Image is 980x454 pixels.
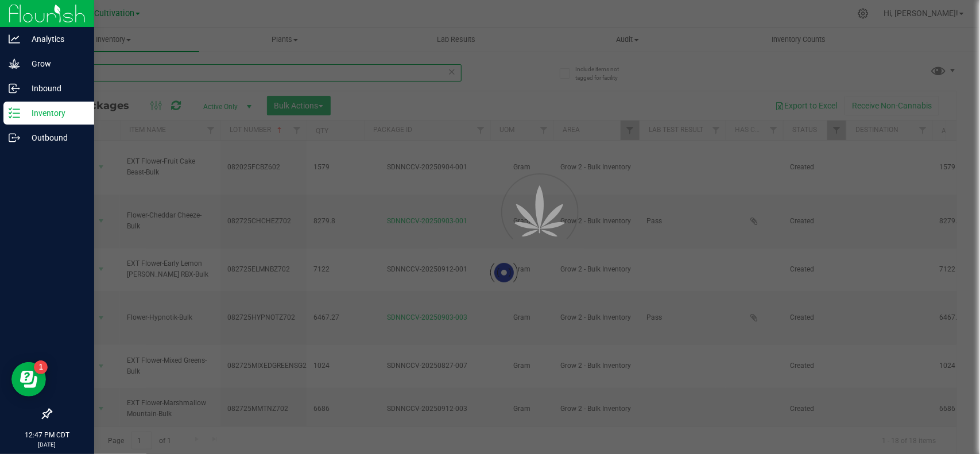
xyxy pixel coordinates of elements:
[20,131,89,145] p: Outbound
[20,57,89,71] p: Grow
[5,430,89,440] p: 12:47 PM CDT
[9,33,20,45] inline-svg: Analytics
[9,83,20,94] inline-svg: Inbound
[11,362,46,397] iframe: Resource center
[34,360,48,374] iframe: Resource center unread badge
[9,58,20,69] inline-svg: Grow
[20,32,89,46] p: Analytics
[5,440,89,449] p: [DATE]
[20,82,89,95] p: Inbound
[9,132,20,143] inline-svg: Outbound
[20,106,89,120] p: Inventory
[9,107,20,119] inline-svg: Inventory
